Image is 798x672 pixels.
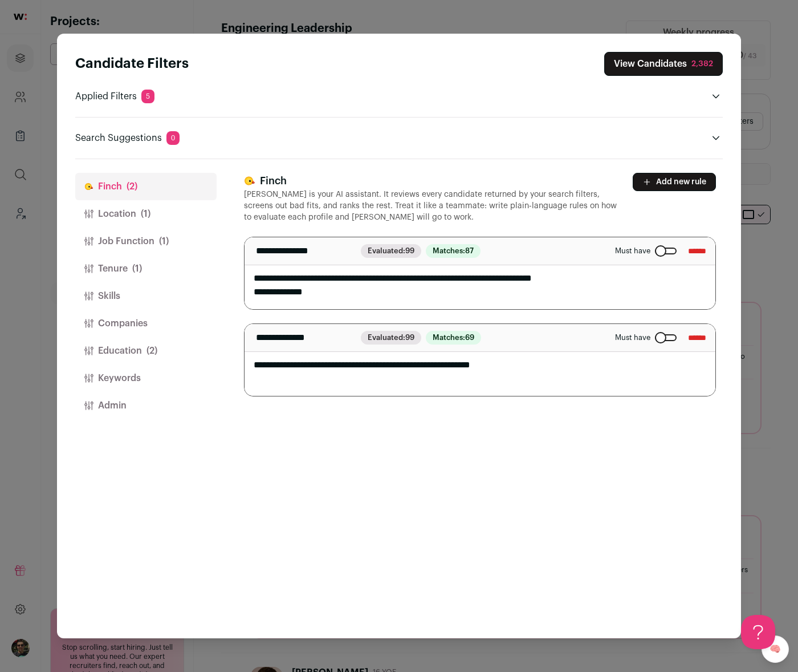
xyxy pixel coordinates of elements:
span: 99 [405,247,414,254]
button: Skills [75,282,217,310]
p: Search Suggestions [75,131,180,145]
span: Evaluated: [361,331,421,345]
button: Close search preferences [604,52,723,76]
span: Must have [615,246,650,256]
span: 87 [465,247,474,254]
span: (2) [127,180,137,193]
button: Location(1) [75,200,217,228]
p: Applied Filters [75,90,154,103]
iframe: Help Scout Beacon - Open [741,615,775,649]
span: 99 [405,334,414,341]
a: 🧠 [762,635,789,663]
p: [PERSON_NAME] is your AI assistant. It reviews every candidate returned by your search filters, s... [244,189,619,223]
strong: Candidate Filters [75,57,189,71]
button: Companies [75,310,217,337]
span: Must have [615,333,650,342]
button: Admin [75,392,217,419]
span: (1) [132,262,142,276]
button: Education(2) [75,337,217,365]
span: Matches: [426,331,481,345]
span: (1) [159,234,169,248]
span: 69 [465,334,474,341]
button: Keywords [75,365,217,392]
button: Open applied filters [709,90,723,103]
h3: Finch [244,173,619,189]
button: Job Function(1) [75,228,217,255]
div: 2,382 [691,58,713,70]
button: Tenure(1) [75,255,217,282]
span: (2) [146,344,157,358]
span: 0 [166,131,180,145]
span: 5 [141,90,154,103]
button: Add new rule [633,173,716,191]
span: (1) [141,207,150,221]
span: Matches: [426,244,481,258]
span: Evaluated: [361,244,421,258]
button: Finch(2) [75,173,217,200]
